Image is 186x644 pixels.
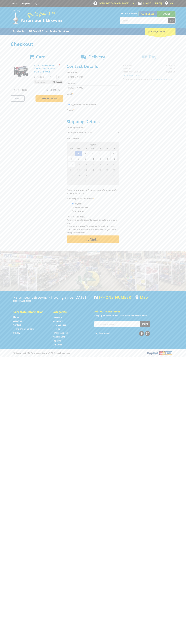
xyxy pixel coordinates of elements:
a: Go to the registration page [22,2,30,5]
label: Myself [74,201,82,206]
div: Cart [145,28,175,35]
span: (1 item) [156,30,165,33]
h1: Checkout [11,41,175,47]
a: Go to the Terms and Conditions page [13,327,34,330]
span: 2 [96,173,103,178]
input: Please enter your first name. [67,75,119,79]
a: Go to the Contact page [13,323,21,326]
span: 8:00am - 5:00pm [112,2,129,5]
a: Keep Shopping [35,95,63,102]
span: 31 [68,151,75,156]
span: 20 [110,162,117,167]
span: Th [96,147,103,150]
a: Go to the Home page [13,316,19,318]
span: 6 [75,178,82,184]
span: 25 [96,167,103,173]
span: Delivery [88,54,105,60]
img: PETROL GENERATOR - 8.5KVA - PEG7700EBP PURE SINE WAVE [13,64,29,80]
img: PayPal, Mastercard, Visa accepted [146,351,173,356]
h5: Join our Newsletter [94,310,173,313]
div: ® Copyright 2025 Paramount Browns'. All Rights Reserved. [11,351,175,356]
span: 16 [82,162,89,167]
label: Pick Up Date [67,137,119,140]
em: Photo ID Required. Non-preorder items will be available after 5 working days Pre-order items will... [67,215,117,234]
span: Cart [36,54,45,60]
span: 8 [75,156,82,161]
span: 28 [68,173,75,178]
span: 5 [68,178,75,184]
h3: Paramount Browns' - Trading since [DATE] [13,295,92,299]
span: OPEN [DATE] [99,2,129,5]
a: Go to the Skip Bins page [53,339,61,342]
a: Go to the Machinery page [53,319,63,322]
span: 26 [103,167,110,173]
em: Paramount Browns will contact you when your order is ready for pickup [67,189,117,195]
a: Go to the Steel Supplies page [53,323,66,326]
span: 4 [110,173,117,178]
a: Go to the BROWNS Scrap Metal Services page [27,28,71,35]
a: Go to the Gift Cards page [53,343,62,346]
a: Go to the About Us page [13,319,22,322]
h2: Contact Details [67,64,119,69]
span: 12 [103,156,110,161]
h5: Categories [53,310,86,314]
span: 10 [103,178,110,184]
span: Sa [110,147,117,150]
a: Remove from cart [59,64,60,67]
span: 2 [82,151,89,156]
span: 9 [82,156,89,161]
p: $1,159.00 [34,75,49,79]
span: 27 [110,167,117,173]
span: 1 [89,173,96,178]
span: 29 [75,173,82,178]
label: Last name [67,81,119,85]
span: 1 [75,151,82,156]
select: Please select a shipping method. [67,130,119,135]
span: Next [90,237,96,240]
a: PETROL GENERATOR - 8.5KVA - PEG7700EBP PURE SINE WAVE [34,64,55,73]
label: Sign up for the newsletter [71,103,96,106]
span: 11 [96,156,103,161]
label: First name [67,71,119,74]
span: 15 [75,162,82,167]
span: 3 [103,173,110,178]
a: Log in [34,2,39,5]
span: 13 [110,156,117,161]
span: 10 [89,156,96,161]
a: View a map of Gepps Cross location [135,295,148,299]
label: Email [67,92,119,95]
a: Go to the Hardware page [53,316,62,318]
h5: Corporate Information [13,310,47,314]
label: Phone [67,108,119,111]
span: $1,159.00 [53,80,62,84]
a: Print [11,95,25,102]
span: 7 [82,178,89,184]
span: $1,159.00 [46,88,60,92]
span: 23 [82,167,89,173]
span: 19 [103,162,110,167]
input: Please select who will pick up the order. [72,203,74,204]
span: 6 [110,151,117,156]
div: [PHONE_NUMBER] [94,295,132,299]
img: Paramount Browns' [11,9,64,24]
a: Go to the Products page [11,28,26,35]
p: Item total: [34,80,63,84]
span: 24 [89,167,96,173]
span: [DATE] [90,144,96,146]
span: Confirm order [72,240,114,242]
input: Please enter your last name. [67,85,119,90]
a: Go to the Timber Supplies page [53,331,68,334]
span: 21 [68,167,75,173]
input: Your email address [95,321,140,327]
button: Go [168,18,175,23]
input: Please enter your email address. [67,96,119,101]
input: Please select who will pick up the order. [72,210,74,212]
span: Su [68,147,75,150]
span: Sub Total [14,88,28,92]
a: Gepps Cross [139,11,157,16]
span: Set your store [120,11,139,16]
p: [STREET_ADDRESS] [13,299,92,303]
a: Go to the Storage page [53,327,60,330]
a: Go to the Wheelie Bins page [53,335,65,338]
span: 18 [96,162,103,167]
